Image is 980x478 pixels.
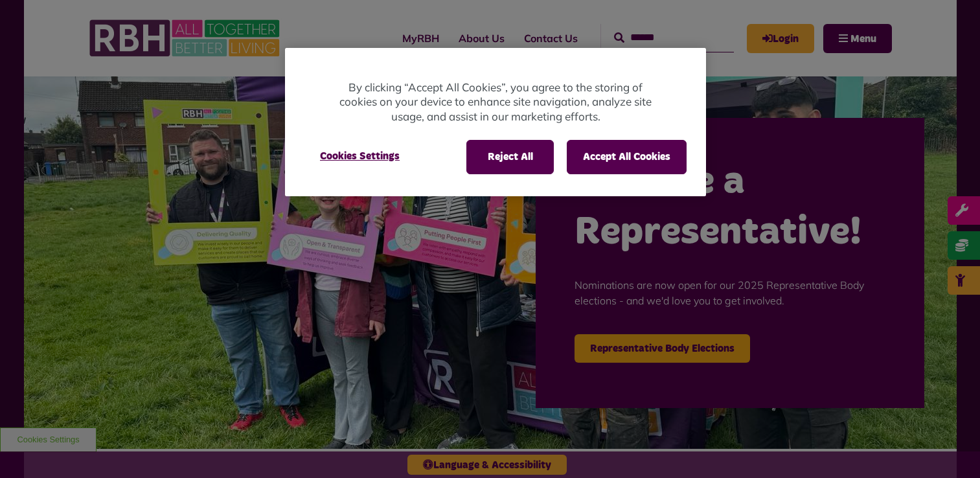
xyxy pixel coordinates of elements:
[304,140,415,172] button: Cookies Settings
[285,48,706,196] div: Cookie banner
[567,140,687,174] button: Accept All Cookies
[466,140,554,174] button: Reject All
[337,80,654,124] p: By clicking “Accept All Cookies”, you agree to the storing of cookies on your device to enhance s...
[285,48,706,196] div: Privacy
